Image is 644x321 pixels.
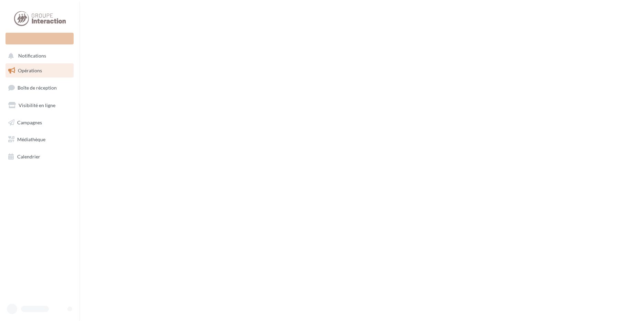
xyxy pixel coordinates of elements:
[18,53,46,59] span: Notifications
[19,102,55,108] span: Visibilité en ligne
[4,80,75,95] a: Boîte de réception
[4,132,75,147] a: Médiathèque
[4,115,75,130] a: Campagnes
[4,98,75,113] a: Visibilité en ligne
[17,119,42,125] span: Campagnes
[6,33,74,44] div: Nouvelle campagne
[4,149,75,164] a: Calendrier
[17,154,40,159] span: Calendrier
[17,136,45,142] span: Médiathèque
[4,63,75,78] a: Opérations
[18,68,42,73] span: Opérations
[18,85,57,91] span: Boîte de réception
